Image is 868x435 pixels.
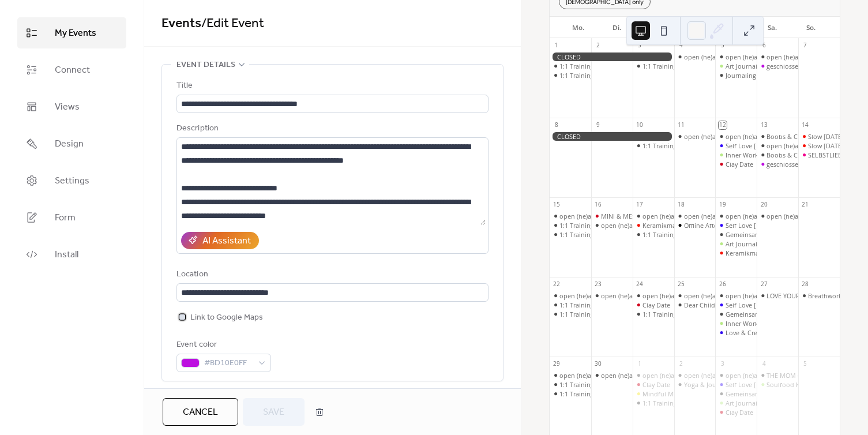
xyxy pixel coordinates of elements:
div: open (he)art café [559,212,610,220]
div: open (he)art café [757,52,798,61]
div: 1:1 Training mit Caterina [633,310,674,318]
div: SELBSTLIEBE CHECK-IN: Der ehrliche Weg zurück zu dir - Buchung [798,151,840,159]
div: 1:1 Training mit [PERSON_NAME] [642,230,740,239]
div: Yoga & Journaling: She. Breathes. Writes. [684,380,805,389]
span: Views [55,100,80,114]
div: 1:1 Training mit [PERSON_NAME] [642,62,740,70]
div: AI Assistant [202,234,251,248]
div: 24 [636,280,644,288]
span: Install [55,248,78,262]
div: 7 [801,42,809,50]
div: open (he)art café [642,291,693,300]
div: 1 [553,42,561,50]
div: 1:1 Training mit Caterina [550,301,591,309]
div: Gemeinsam stark: Clay & Connection für Eltern und ihre Kinder [715,310,757,318]
div: Art Journaling Workshop [726,399,799,407]
div: 20 [760,201,768,209]
div: 16 [594,201,602,209]
span: Settings [55,174,89,188]
span: #BD10E0FF [204,357,253,370]
span: Link to Google Maps [190,311,263,325]
div: open (he)art café [726,371,776,380]
div: Art Journaling Workshop [715,239,757,248]
div: 9 [594,121,602,129]
div: 1:1 Training mit Caterina [550,62,591,70]
div: open (he)art café [684,371,734,380]
div: geschlossene Gesellschaft - doors closed [757,160,798,168]
span: Design [55,137,84,151]
div: open (he)art café [766,212,817,220]
div: 1:1 Training mit [PERSON_NAME] [559,221,657,230]
div: open (he)art café [674,291,716,300]
div: open (he)art café [766,141,817,150]
div: open (he)art café [715,212,757,220]
div: open (he)art café [674,132,716,141]
div: open (he)art café [559,371,610,380]
div: open (he)art café [757,141,798,150]
div: open (he)art café [559,291,610,300]
div: 1:1 Training mit Caterina [550,71,591,80]
div: 1:1 Training mit [PERSON_NAME] [559,62,657,70]
div: open (he)art café [757,212,798,220]
span: My Events [55,27,96,40]
div: 18 [677,201,685,209]
div: open (he)art café [633,371,674,380]
div: Clay Date [715,408,757,417]
div: MINI & ME: Aquarell & Achtsamkeit für frischgebackene Mamas & Babys [591,212,633,220]
div: Event color [176,338,269,352]
div: Clay Date [642,380,670,389]
div: 13 [760,121,768,129]
div: 22 [553,280,561,288]
div: 1:1 Training mit [PERSON_NAME] [642,310,740,318]
div: Offline Afterwork Affairs [684,221,754,230]
div: Gemeinsam stark: Acrylmalerei für Kinder & ihre Eltern [715,389,757,398]
div: Keramikmalerei: Gestalte deinen Selbstliebe-Anker [642,221,792,230]
div: open (he)art café [684,291,734,300]
div: geschlossene Gesellschaft - doors closed [757,62,798,70]
div: 8 [553,121,561,129]
div: Art Journaling Workshop [726,239,799,248]
div: Self Love Friday – Bloom & Matcha Edition [715,301,757,309]
div: Self Love [DATE] – Bloom & Matcha Edition [726,141,853,150]
div: Di. [598,17,636,39]
div: 28 [801,280,809,288]
div: open (he)art café [684,52,734,61]
div: 3 [636,42,644,50]
div: open (he)art café [684,132,734,141]
div: open (he)art café [601,221,651,230]
div: open (he)art café [633,291,674,300]
div: 23 [594,280,602,288]
div: Slow Sunday: Dot Painting & Self Love [798,141,840,150]
div: Yoga & Journaling: She. Breathes. Writes. [674,380,716,389]
div: 1:1 Training mit Caterina [633,141,674,150]
div: Love & Create – Malen für dein inneres Kind [726,328,856,337]
div: open (he)art café [715,52,757,61]
div: open (he)art café [601,371,651,380]
div: 29 [553,360,561,368]
div: open (he)art café [633,212,674,220]
div: Title [176,79,486,93]
span: Event details [176,58,235,72]
div: Description [176,122,486,136]
a: Form [17,202,126,233]
div: 1:1 Training mit Caterina [550,389,591,398]
div: Clay Date [715,160,757,168]
div: open (he)art café [715,291,757,300]
div: 2 [677,360,685,368]
div: open (he)art café [674,371,716,380]
div: open (he)art café [726,52,776,61]
div: 1:1 Training mit Caterina [633,62,674,70]
a: Events [161,11,201,36]
div: 1:1 Training mit [PERSON_NAME] [559,389,657,398]
a: My Events [17,17,126,48]
div: LOVE YOURSELF LOUD: DJ Night & Selflove-Art [757,291,798,300]
div: open (he)art café [601,291,651,300]
div: 19 [719,201,727,209]
div: Self Love [DATE] – Bloom & Matcha Edition [726,221,853,230]
div: Location [176,268,486,282]
div: Journaling Deep Dive: 2 Stunden für dich und deine Gedanken [715,71,757,80]
div: Sa. [753,17,791,39]
div: 14 [801,121,809,129]
div: 5 [801,360,809,368]
div: 1:1 Training mit Caterina [550,380,591,389]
